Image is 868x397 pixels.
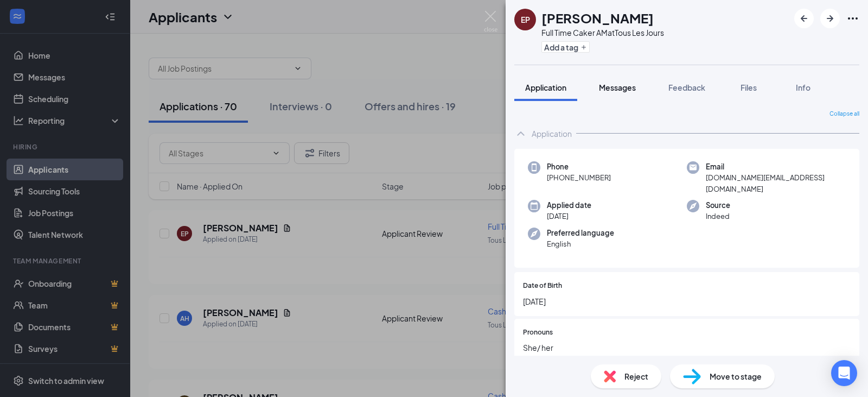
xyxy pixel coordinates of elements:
button: ArrowRight [820,9,840,28]
span: English [547,238,614,249]
h1: [PERSON_NAME] [541,9,654,27]
span: Messages [599,83,636,92]
span: [PHONE_NUMBER] [547,172,611,183]
span: Collapse all [829,110,859,118]
span: [DATE] [523,295,851,307]
span: [DATE] [547,211,591,222]
span: Date of Birth [523,281,562,291]
div: EP [521,14,530,25]
button: PlusAdd a tag [541,41,590,53]
svg: ChevronUp [514,127,527,140]
span: She/ her [523,342,851,354]
div: Full Time Caker AM at Tous Les Jours [541,27,664,38]
span: Source [706,200,730,211]
span: [DOMAIN_NAME][EMAIL_ADDRESS][DOMAIN_NAME] [706,172,846,194]
span: Pronouns [523,327,553,338]
span: Application [525,83,566,92]
span: Email [706,161,846,172]
span: Feedback [668,83,705,92]
svg: ArrowLeftNew [797,12,810,25]
span: Indeed [706,211,730,222]
svg: ArrowRight [824,12,837,25]
button: ArrowLeftNew [794,9,814,28]
div: Application [532,128,572,139]
div: Open Intercom Messenger [831,360,857,386]
span: Phone [547,161,611,172]
span: Preferred language [547,228,614,238]
span: Reject [624,370,648,382]
span: Info [796,83,810,92]
span: Files [741,83,757,92]
svg: Plus [580,44,587,51]
span: Move to stage [710,370,762,382]
span: Applied date [547,200,591,211]
svg: Ellipses [846,12,859,25]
